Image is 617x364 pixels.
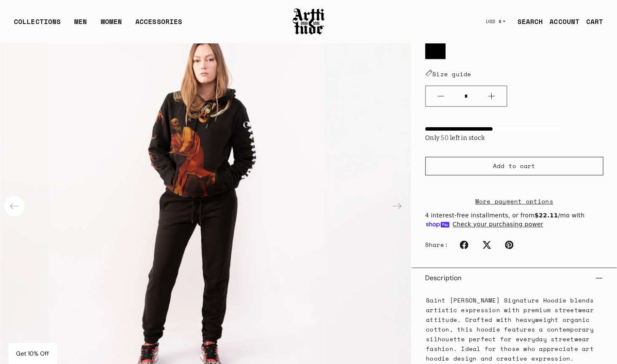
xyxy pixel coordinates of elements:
p: Saint [PERSON_NAME] Signature Hoodie blends artistic expression with premium streetwear attitude.... [426,295,602,364]
div: ACCESSORIES [135,16,182,33]
button: USD $ [481,12,511,31]
span: Share: [425,241,448,249]
span: Add to cart [493,162,535,170]
button: Plus [476,86,507,106]
a: Twitter [477,236,496,254]
a: Pinterest [500,236,518,254]
div: Get 10% Off [8,343,57,364]
img: Arttitude [292,7,326,36]
div: Next slide [387,196,407,217]
div: COLLECTIONS [14,16,61,33]
button: Description [425,268,603,288]
a: ACCOUNT [543,13,579,30]
ul: Main navigation [7,16,189,33]
a: SEARCH [510,13,543,30]
a: Facebook [455,236,473,254]
span: 50 [439,134,450,142]
a: Size guide [425,70,472,78]
a: MEN [74,16,87,33]
button: Add to cart [425,157,603,175]
span: Get 10% Off [16,350,49,357]
input: Quantity [456,88,476,104]
div: Previous slide [4,196,24,217]
span: USD $ [486,18,502,25]
a: Open cart [579,13,603,30]
label: Raven [425,39,445,59]
div: CART [586,16,603,27]
a: WOMEN [100,16,122,33]
button: Minus [426,86,456,106]
a: More payment options [425,196,603,206]
div: Only left in stock [425,131,560,143]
